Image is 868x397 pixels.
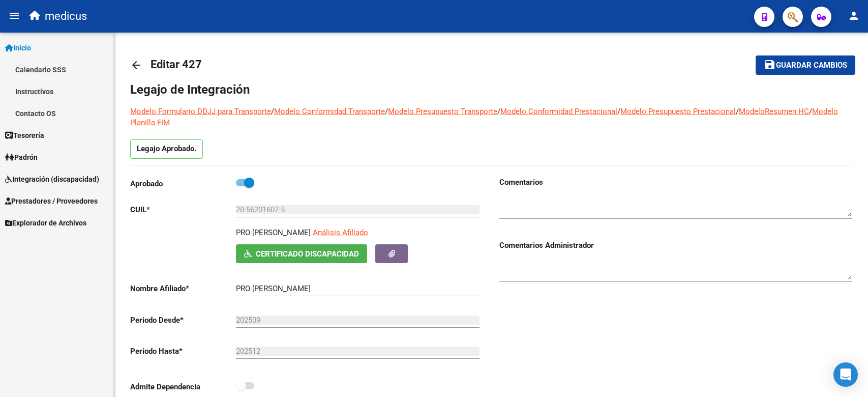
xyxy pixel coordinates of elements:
[130,283,236,294] p: Nombre Afiliado
[499,240,852,251] h3: Comentarios Administrador
[5,42,31,53] span: Inicio
[848,10,860,22] mat-icon: person
[236,244,367,263] button: Certificado Discapacidad
[45,5,87,27] span: medicus
[5,130,44,141] span: Tesorería
[236,227,311,238] p: PRO [PERSON_NAME]
[833,362,858,387] div: Open Intercom Messenger
[764,59,776,71] mat-icon: save
[776,61,847,70] span: Guardar cambios
[499,177,852,188] h3: Comentarios
[130,346,236,357] p: Periodo Hasta
[8,10,20,22] mat-icon: menu
[620,107,736,116] a: Modelo Presupuesto Prestacional
[388,107,497,116] a: Modelo Presupuesto Transporte
[130,59,142,71] mat-icon: arrow_back
[130,81,852,98] h1: Legajo de Integración
[256,249,359,259] span: Certificado Discapacidad
[313,228,368,237] span: Análisis Afiliado
[5,174,99,185] span: Integración (discapacidad)
[756,55,855,74] button: Guardar cambios
[5,217,86,229] span: Explorador de Archivos
[5,152,38,163] span: Padrón
[739,107,809,116] a: ModeloResumen HC
[274,107,385,116] a: Modelo Conformidad Transporte
[130,107,271,116] a: Modelo Formulario DDJJ para Transporte
[130,315,236,326] p: Periodo Desde
[5,195,98,207] span: Prestadores / Proveedores
[130,178,236,189] p: Aprobado
[151,58,202,71] span: Editar 427
[130,204,236,215] p: CUIL
[130,381,236,392] p: Admite Dependencia
[500,107,617,116] a: Modelo Conformidad Prestacional
[130,139,203,159] p: Legajo Aprobado.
